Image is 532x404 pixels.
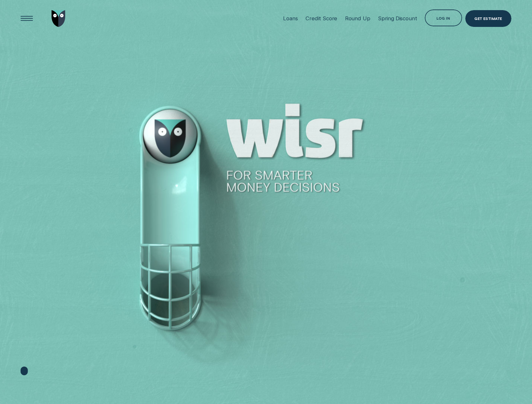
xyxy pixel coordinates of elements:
[283,15,298,22] div: Loans
[52,10,65,27] img: Wisr
[18,10,35,27] button: Open Menu
[378,15,417,22] div: Spring Discount
[465,10,512,27] a: Get Estimate
[306,15,337,22] div: Credit Score
[425,9,462,26] button: Log in
[345,15,370,22] div: Round Up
